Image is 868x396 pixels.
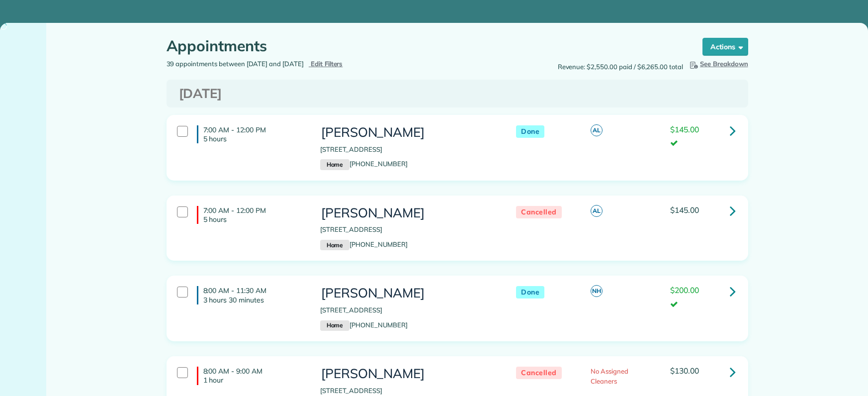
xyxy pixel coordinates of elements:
button: Actions [702,38,748,56]
p: 1 hour [203,376,305,385]
p: [STREET_ADDRESS] [320,225,496,235]
p: [STREET_ADDRESS] [320,386,496,396]
span: No Assigned Cleaners [591,367,628,385]
h4: 7:00 AM - 12:00 PM [197,125,305,143]
h3: [PERSON_NAME] [320,286,496,300]
small: Home [320,240,349,251]
a: Home[PHONE_NUMBER] [320,240,408,248]
h3: [PERSON_NAME] [320,367,496,381]
p: [STREET_ADDRESS] [320,305,496,315]
a: Home[PHONE_NUMBER] [320,160,408,168]
h4: 8:00 AM - 11:30 AM [197,286,305,304]
a: Edit Filters [309,60,343,68]
p: 3 hours 30 minutes [203,296,305,304]
a: Home[PHONE_NUMBER] [320,321,408,329]
p: 5 hours [203,134,305,143]
span: $145.00 [670,205,699,215]
span: $145.00 [670,124,699,134]
span: AL [591,205,603,217]
h3: [PERSON_NAME] [320,125,496,140]
span: Cancelled [516,367,562,379]
span: Done [516,286,544,298]
h1: Appointments [167,38,684,54]
span: AL [591,124,603,136]
span: Cancelled [516,206,562,218]
small: Home [320,159,349,170]
button: See Breakdown [688,59,748,69]
span: NH [591,285,603,297]
p: 5 hours [203,215,305,224]
h3: [PERSON_NAME] [320,206,496,220]
span: Revenue: $2,550.00 paid / $6,265.00 total [558,62,683,72]
div: 39 appointments between [DATE] and [DATE] [159,59,457,69]
h4: 8:00 AM - 9:00 AM [197,367,305,385]
span: Edit Filters [311,60,343,68]
h4: 7:00 AM - 12:00 PM [197,206,305,224]
h3: [DATE] [179,87,736,101]
p: [STREET_ADDRESS] [320,145,496,155]
span: Done [516,125,544,138]
small: Home [320,320,349,331]
span: $130.00 [670,366,699,376]
span: $200.00 [670,285,699,295]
